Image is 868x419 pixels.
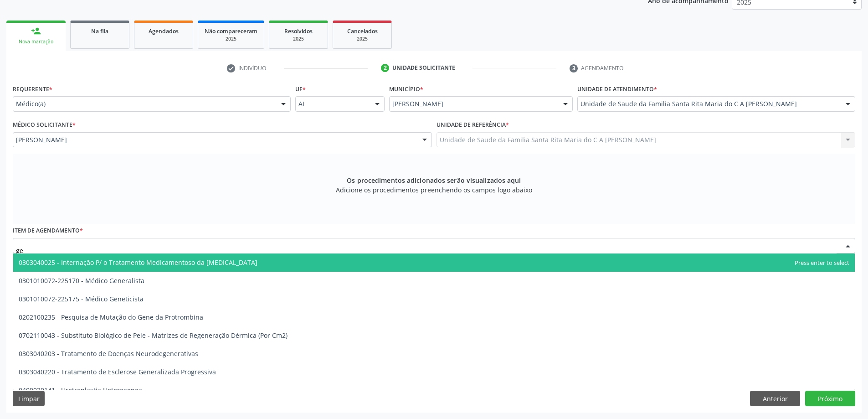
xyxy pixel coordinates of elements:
[16,241,837,259] input: Buscar por procedimento
[347,176,521,185] span: Os procedimentos adicionados serão visualizados aqui
[19,349,198,358] span: 0303040203 - Tratamento de Doenças Neurodegenerativas
[19,276,144,285] span: 0301010072-225170 - Médico Generalista
[389,82,423,96] label: Município
[392,99,554,109] span: [PERSON_NAME]
[13,82,52,96] label: Requerente
[19,367,216,376] span: 0303040220 - Tratamento de Esclerose Generalizada Progressiva
[284,27,313,35] span: Resolvidos
[437,118,509,132] label: Unidade de referência
[91,27,108,35] span: Na fila
[750,391,800,406] button: Anterior
[298,99,366,109] span: AL
[381,64,389,72] div: 2
[339,36,385,42] div: 2025
[205,36,257,42] div: 2025
[276,36,321,42] div: 2025
[295,82,306,96] label: UF
[13,224,83,238] label: Item de agendamento
[19,258,257,267] span: 0303040025 - Internação P/ o Tratamento Medicamentoso da [MEDICAL_DATA]
[31,26,41,36] div: person_add
[805,391,855,406] button: Próximo
[19,331,288,340] span: 0702110043 - Substituto Biológico de Pele - Matrizes de Regeneração Dérmica (Por Cm2)
[205,27,257,35] span: Não compareceram
[392,64,455,72] div: Unidade solicitante
[577,82,657,96] label: Unidade de atendimento
[149,27,179,35] span: Agendados
[16,135,413,145] span: [PERSON_NAME]
[580,99,837,109] span: Unidade de Saude da Familia Santa Rita Maria do C A [PERSON_NAME]
[19,295,144,303] span: 0301010072-225175 - Médico Geneticista
[347,27,378,35] span: Cancelados
[19,386,142,394] span: 0409020141 - Uretroplastia Heterogenea
[16,99,272,109] span: Médico(a)
[13,38,59,45] div: Nova marcação
[336,185,532,195] span: Adicione os procedimentos preenchendo os campos logo abaixo
[19,313,203,321] span: 0202100235 - Pesquisa de Mutação do Gene da Protrombina
[13,118,76,132] label: Médico Solicitante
